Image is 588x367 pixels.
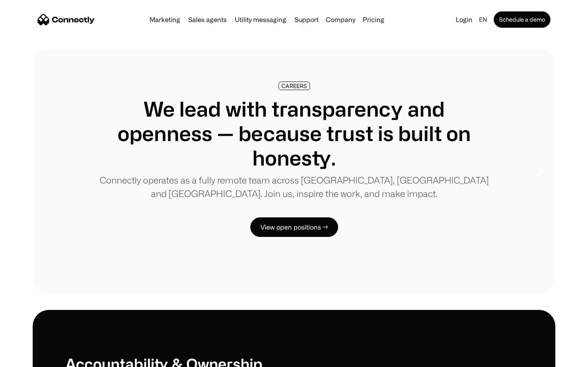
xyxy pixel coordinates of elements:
div: Company [323,14,358,25]
p: Connectly operates as a fully remote team across [GEOGRAPHIC_DATA], [GEOGRAPHIC_DATA] and [GEOGRA... [98,173,490,200]
div: en [479,14,487,25]
a: Support [291,16,322,23]
div: Company [326,14,355,25]
div: CAREERS [281,83,307,89]
a: Utility messaging [232,16,290,23]
a: Schedule a demo [494,11,550,28]
a: Pricing [359,16,388,23]
a: Login [452,14,476,25]
div: en [476,14,492,25]
a: home [38,13,95,26]
a: Sales agents [185,16,230,23]
a: View open positions → [250,217,338,237]
ul: Language list [16,353,49,364]
div: next slide [523,130,555,212]
div: 1 of 8 [33,49,555,294]
a: Marketing [146,16,183,23]
h1: We lead with transparency and openness — because trust is built on honesty. [98,97,490,170]
aside: Language selected: English [8,352,49,364]
div: carousel [33,49,555,294]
